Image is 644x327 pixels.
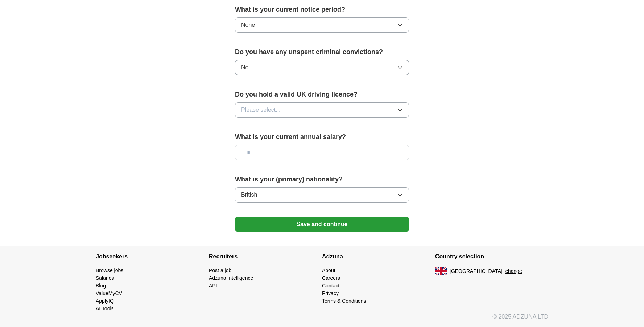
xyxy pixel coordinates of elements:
[96,283,106,289] a: Blog
[96,267,123,273] a: Browse jobs
[235,102,409,118] button: Please select...
[435,267,447,275] img: UK flag
[322,290,339,296] a: Privacy
[450,267,503,275] span: [GEOGRAPHIC_DATA]
[96,298,114,304] a: ApplyIQ
[322,298,366,304] a: Terms & Conditions
[96,290,122,296] a: ValueMyCV
[235,175,409,184] label: What is your (primary) nationality?
[235,17,409,33] button: None
[322,267,335,273] a: About
[235,47,409,57] label: Do you have any unspent criminal convictions?
[235,217,409,232] button: Save and continue
[505,267,522,275] button: change
[209,267,231,273] a: Post a job
[209,275,253,281] a: Adzuna Intelligence
[235,90,409,99] label: Do you hold a valid UK driving licence?
[241,106,281,114] span: Please select...
[235,187,409,203] button: British
[235,5,409,15] label: What is your current notice period?
[90,312,554,327] div: © 2025 ADZUNA LTD
[241,63,248,72] span: No
[241,191,257,199] span: British
[322,283,339,289] a: Contact
[435,246,548,267] h4: Country selection
[241,21,255,29] span: None
[235,132,409,142] label: What is your current annual salary?
[209,283,217,289] a: API
[322,275,340,281] a: Careers
[96,306,114,311] a: AI Tools
[96,275,114,281] a: Salaries
[235,60,409,75] button: No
